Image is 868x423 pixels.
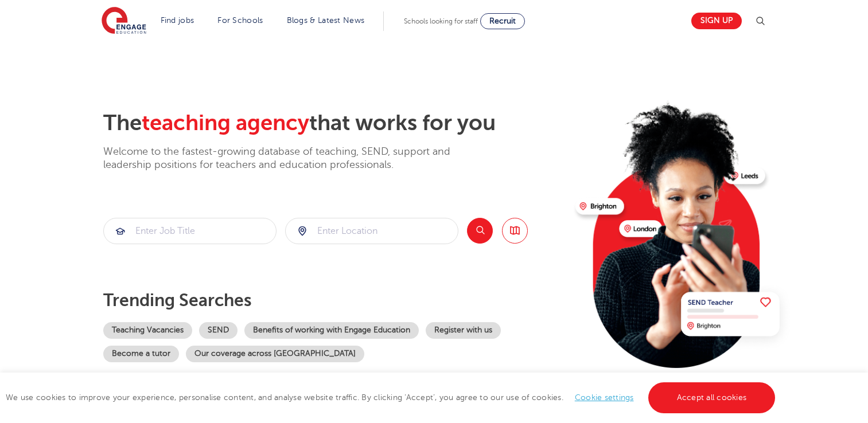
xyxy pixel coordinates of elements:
[6,393,778,402] span: We use cookies to improve your experience, personalise content, and analyse website traffic. By c...
[467,218,493,244] button: Search
[103,322,192,339] a: Teaching Vacancies
[142,111,309,135] span: teaching agency
[287,16,365,25] a: Blogs & Latest News
[102,7,146,36] img: Engage Education
[103,290,566,311] p: Trending searches
[104,218,276,244] input: Submit
[217,16,263,25] a: For Schools
[648,382,776,413] a: Accept all cookies
[489,17,516,25] span: Recruit
[285,218,458,244] div: Submit
[199,322,238,339] a: SEND
[161,16,194,25] a: Find jobs
[480,13,525,29] a: Recruit
[691,13,742,29] a: Sign up
[103,110,566,136] h2: The that works for you
[286,218,458,244] input: Submit
[426,322,501,339] a: Register with us
[244,322,419,339] a: Benefits of working with Engage Education
[575,393,634,402] a: Cookie settings
[103,218,277,244] div: Submit
[103,145,482,172] p: Welcome to the fastest-growing database of teaching, SEND, support and leadership positions for t...
[186,346,364,362] a: Our coverage across [GEOGRAPHIC_DATA]
[404,17,478,25] span: Schools looking for staff
[103,346,179,362] a: Become a tutor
